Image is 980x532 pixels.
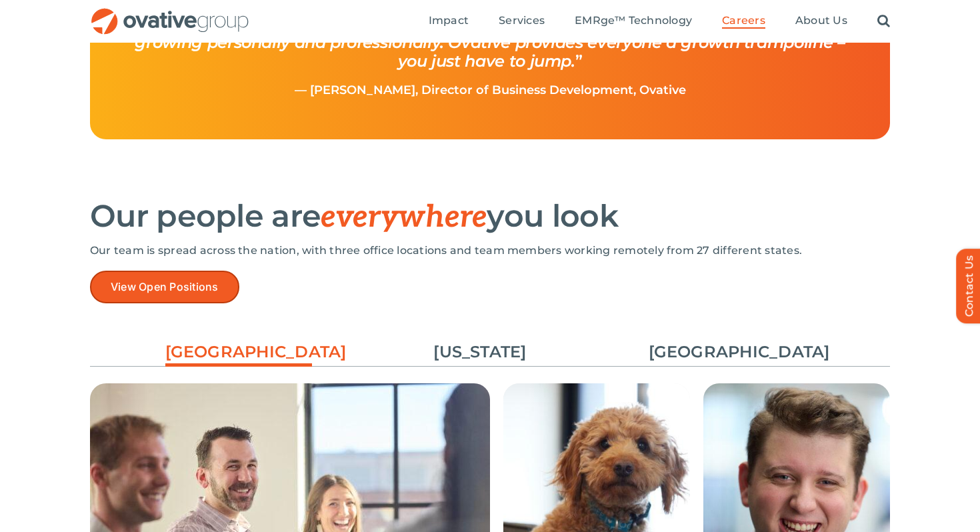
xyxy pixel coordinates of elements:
a: About Us [795,14,847,29]
span: Services [499,14,545,27]
ul: Post Filters [90,334,890,370]
span: About Us [795,14,847,27]
span: EMRge™ Technology [575,14,692,27]
a: OG_Full_horizontal_RGB [90,7,250,19]
a: Careers [722,14,765,29]
a: Search [877,14,890,29]
a: [GEOGRAPHIC_DATA] [165,341,312,370]
a: [US_STATE] [407,341,553,363]
a: Impact [429,14,469,29]
a: View Open Positions [90,271,239,303]
span: Careers [722,14,765,27]
a: Services [499,14,545,29]
span: Impact [429,14,469,27]
p: Our team is spread across the nation, with three office locations and team members working remote... [90,244,890,257]
a: EMRge™ Technology [575,14,692,29]
span: everywhere [321,199,487,236]
p: — [PERSON_NAME], Director of Business Development, Ovative [121,84,859,97]
h2: Our people are you look [90,199,890,234]
a: [GEOGRAPHIC_DATA] [649,341,795,363]
span: View Open Positions [111,281,219,293]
